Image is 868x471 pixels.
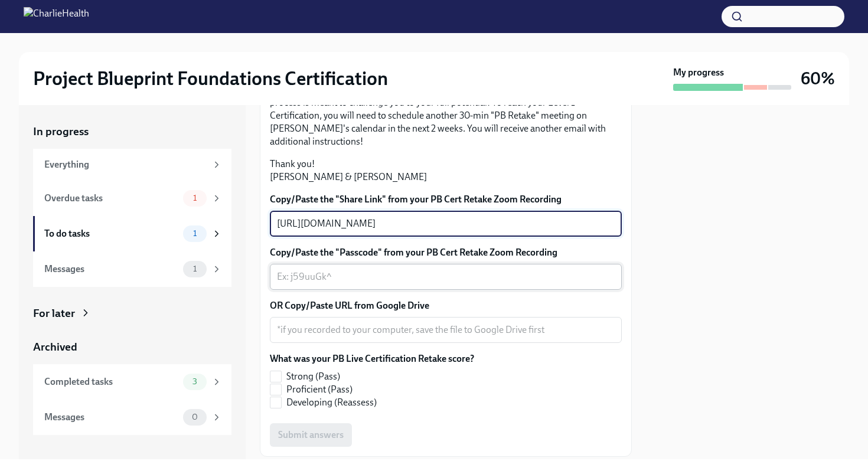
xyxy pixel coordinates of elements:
div: For later [33,306,75,321]
a: Archived [33,339,231,355]
label: What was your PB Live Certification Retake score? [270,352,474,365]
div: Overdue tasks [44,192,178,205]
div: Messages [44,263,178,276]
div: To do tasks [44,227,178,240]
img: CharlieHealth [24,7,89,26]
a: Overdue tasks1 [33,181,231,216]
span: 3 [185,377,204,386]
h2: Project Blueprint Foundations Certification [33,67,388,90]
div: Completed tasks [44,375,178,388]
strong: My progress [673,66,724,79]
a: Messages1 [33,251,231,287]
span: Proficient (Pass) [286,383,353,396]
a: In progress [33,124,231,139]
label: Copy/Paste the "Passcode" from your PB Cert Retake Zoom Recording [270,246,622,259]
div: Messages [44,411,178,424]
a: Completed tasks3 [33,364,231,400]
p: Note: if you received a "Developing (Reasses)" score, don't get disheartened--this process is mea... [270,83,622,148]
a: Messages0 [33,400,231,435]
div: Everything [44,158,207,171]
span: 1 [186,264,204,273]
span: 0 [185,413,205,421]
label: OR Copy/Paste URL from Google Drive [270,299,622,312]
textarea: [URL][DOMAIN_NAME] [277,217,615,231]
label: Copy/Paste the "Share Link" from your PB Cert Retake Zoom Recording [270,193,622,206]
a: For later [33,306,231,321]
span: 1 [186,229,204,238]
p: Thank you! [PERSON_NAME] & [PERSON_NAME] [270,158,622,184]
h3: 60% [801,68,835,89]
span: 1 [186,194,204,202]
a: Everything [33,149,231,181]
span: Strong (Pass) [286,370,340,383]
a: To do tasks1 [33,216,231,251]
span: Developing (Reassess) [286,396,377,409]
